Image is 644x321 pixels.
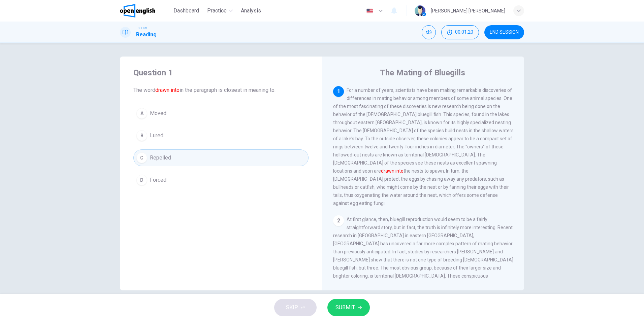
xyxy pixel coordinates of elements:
button: Practice [204,5,235,17]
span: Analysis [241,7,261,15]
span: Forced [150,176,166,184]
span: TOEFL® [136,26,147,31]
span: At first glance, then, bluegill reproduction would seem to be a fairly straightforward story, but... [333,217,513,319]
span: Practice [207,7,227,15]
span: Moved [150,109,166,117]
button: Dashboard [171,5,202,17]
span: For a number of years, scientists have been making remarkable discoveries of differences in matin... [333,87,514,206]
span: Dashboard [173,7,199,15]
span: Lured [150,132,163,140]
img: OpenEnglish logo [120,4,155,17]
h4: The Mating of Bluegills [380,67,465,78]
div: B [136,130,147,141]
div: Mute [422,25,436,39]
img: en [365,8,374,13]
font: drawn into [381,168,404,174]
div: Hide [441,25,479,39]
span: Repelled [150,154,171,162]
div: 1 [333,86,344,97]
button: SUBMIT [327,299,370,316]
div: A [136,108,147,119]
span: 00:01:20 [455,30,473,35]
span: END SESSION [490,30,519,35]
img: Profile picture [415,5,425,16]
div: [PERSON_NAME] [PERSON_NAME] [431,7,505,15]
h4: Question 1 [133,67,309,78]
button: Analysis [238,5,264,17]
span: The word in the paragraph is closest in meaning to: [133,86,309,94]
button: END SESSION [484,25,524,39]
span: SUBMIT [335,303,355,312]
a: OpenEnglish logo [120,4,171,17]
button: 00:01:20 [441,25,479,39]
button: DForced [133,172,309,188]
div: D [136,175,147,185]
button: BLured [133,127,309,144]
div: C [136,152,147,163]
h1: Reading [136,31,157,39]
button: AMoved [133,105,309,122]
button: CRepelled [133,149,309,166]
font: drawn into [155,87,180,93]
div: 2 [333,215,344,226]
